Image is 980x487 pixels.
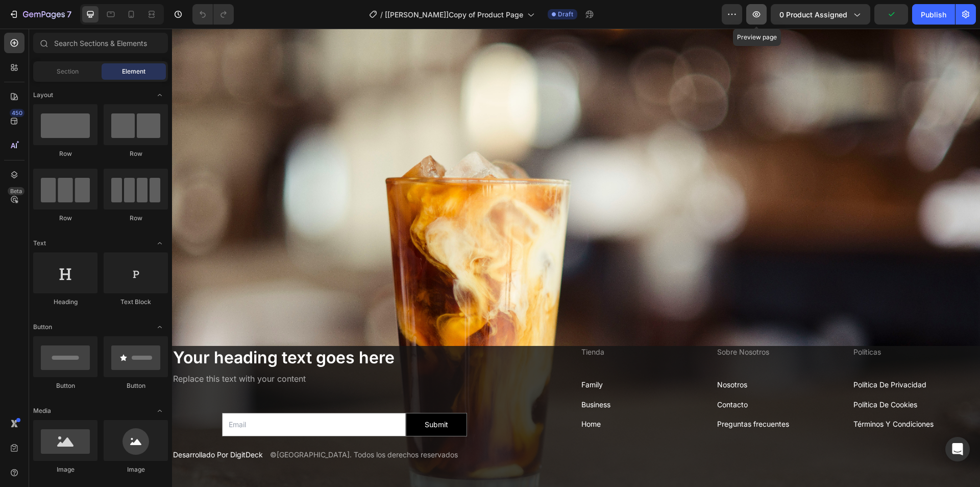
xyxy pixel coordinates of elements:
div: Row [104,149,168,158]
span: Layout [33,90,53,100]
button: Publish [912,4,955,25]
div: Text Block [104,297,168,307]
span: Element [122,67,145,76]
div: Row [33,214,97,223]
div: Row [104,214,168,223]
p: Business [409,371,535,381]
div: Publish [921,9,946,20]
div: Undo/Redo [192,4,234,25]
div: 450 [10,109,24,117]
p: Desarrollado Por DigitDeck [1,421,91,431]
div: Row [33,149,97,158]
p: Preguntas frecuentes [545,390,671,401]
div: Beta [8,187,24,195]
div: Heading [33,297,97,307]
span: Toggle open [152,319,168,335]
p: Políticas [681,318,807,329]
div: Open Intercom Messenger [945,437,970,461]
p: Home [409,390,535,401]
span: Button [33,322,52,332]
span: Toggle open [152,403,168,419]
div: Image [104,465,168,474]
span: 0 product assigned [779,9,847,20]
span: Section [57,67,79,76]
p: Family [409,351,535,361]
iframe: Design area [172,29,980,487]
button: 0 product assigned [771,4,870,25]
p: Nosotros [545,351,671,361]
p: política de cookies [681,371,807,381]
p: Tienda [409,318,535,329]
span: Media [33,406,51,415]
p: Sobre Nosotros [545,318,671,329]
div: Image [33,465,97,474]
span: Draft [558,10,573,19]
span: / [380,9,383,20]
div: Button [33,381,97,390]
span: Toggle open [152,235,168,251]
button: 7 [4,4,76,25]
span: Toggle open [152,87,168,103]
p: política de privacidad [681,351,807,361]
span: Text [33,239,46,248]
div: Button [104,381,168,390]
p: 7 [67,8,71,20]
div: Submit [253,391,276,401]
input: Search Sections & Elements [33,33,168,53]
button: Submit [234,385,295,407]
p: términos y condiciones [681,390,807,401]
p: ©[GEOGRAPHIC_DATA]. Todos los derechos reservados [98,421,286,431]
span: [[PERSON_NAME]]Copy of Product Page [385,9,523,20]
p: Contacto [545,371,671,381]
